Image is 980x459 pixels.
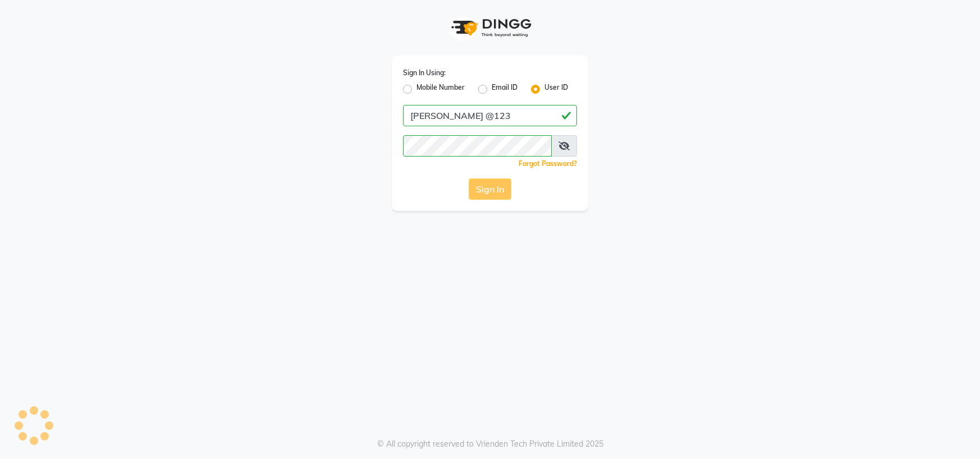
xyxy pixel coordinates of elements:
[416,82,465,96] label: Mobile Number
[544,82,568,96] label: User ID
[403,105,577,126] input: Username
[403,68,446,78] label: Sign In Using:
[519,159,577,168] a: Forgot Password?
[492,82,518,96] label: Email ID
[403,135,552,157] input: Username
[445,11,535,44] img: logo1.svg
